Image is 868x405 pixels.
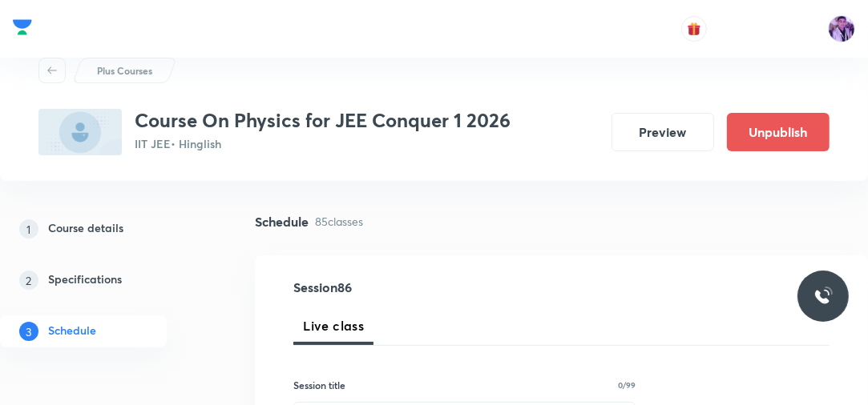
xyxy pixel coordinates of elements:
[97,63,152,78] p: Plus Courses
[48,322,96,341] h5: Schedule
[315,213,363,230] p: 85 classes
[135,109,511,132] h3: Course On Physics for JEE Conquer 1 2026
[727,113,830,151] button: Unpublish
[293,281,571,294] h4: Session 86
[13,15,32,39] img: Company Logo
[19,322,38,341] p: 3
[13,15,32,43] a: Company Logo
[618,381,636,389] p: 0/99
[48,219,123,239] h5: Course details
[19,219,38,239] p: 1
[828,15,855,42] img: preeti Tripathi
[38,109,122,155] img: 2B3DBE7B-44A0-4DC7-8982-8E65DF3048F0_plus.png
[303,316,364,335] span: Live class
[19,271,38,290] p: 2
[48,271,122,290] h5: Specifications
[813,287,833,306] img: ttu
[681,16,707,42] button: avatar
[135,135,511,152] p: IIT JEE • Hinglish
[687,22,701,36] img: avatar
[255,215,309,228] h4: Schedule
[293,378,345,392] h6: Session title
[612,113,714,151] button: Preview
